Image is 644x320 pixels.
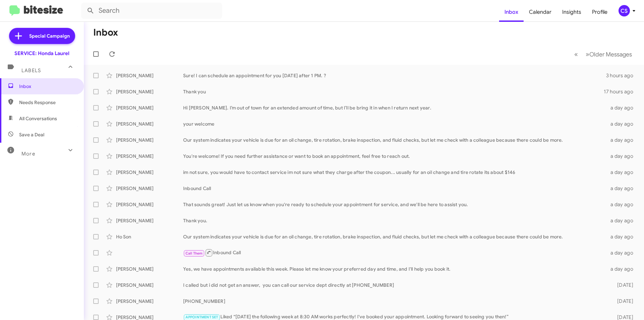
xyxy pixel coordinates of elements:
[606,169,639,176] div: a day ago
[185,251,203,256] span: Call Them
[613,5,637,16] button: CS
[116,169,183,176] div: [PERSON_NAME]
[606,185,639,192] div: a day ago
[116,185,183,192] div: [PERSON_NAME]
[9,28,75,44] a: Special Campaign
[116,88,183,95] div: [PERSON_NAME]
[19,131,44,138] span: Save a Deal
[606,137,639,143] div: a day ago
[185,315,218,319] span: APPOINTMENT SET
[183,217,606,224] div: Thank you.
[571,47,636,61] nav: Page navigation example
[606,298,639,305] div: [DATE]
[14,50,69,57] div: SERVICE: Honda Laurel
[183,185,606,192] div: Inbound Call
[582,47,636,61] button: Next
[183,121,606,127] div: your welcome
[606,104,639,111] div: a day ago
[606,72,639,79] div: 3 hours ago
[606,153,639,159] div: a day ago
[606,121,639,127] div: a day ago
[93,27,118,38] h1: Inbox
[586,50,589,58] span: »
[183,201,606,208] div: That sounds great! Just let us know when you're ready to schedule your appointment for service, a...
[21,67,41,74] span: Labels
[19,115,57,122] span: All Conversations
[574,50,578,58] span: «
[183,137,606,143] div: Our system indicates your vehicle is due for an oil change, tire rotation, brake inspection, and ...
[116,282,183,288] div: [PERSON_NAME]
[81,3,222,19] input: Search
[116,137,183,143] div: [PERSON_NAME]
[606,282,639,288] div: [DATE]
[499,2,524,22] a: Inbox
[589,51,632,58] span: Older Messages
[116,104,183,111] div: [PERSON_NAME]
[183,266,606,272] div: Yes, we have appointments available this week. Please let me know your preferred day and time, an...
[183,153,606,159] div: You're welcome! If you need further assistance or want to book an appointment, feel free to reach...
[183,88,604,95] div: Thank you
[183,169,606,176] div: im not sure, you would have to contact service im not sure what they charge after the coupon... u...
[116,233,183,240] div: Ho Son
[183,104,606,111] div: Hi [PERSON_NAME]. I’m out of town for an extended amount of time, but I’ll be bring it in when I ...
[183,298,606,305] div: [PHONE_NUMBER]
[21,151,35,157] span: More
[116,121,183,127] div: [PERSON_NAME]
[587,2,613,22] a: Profile
[557,2,587,22] a: Insights
[606,233,639,240] div: a day ago
[604,88,639,95] div: 17 hours ago
[524,2,557,22] a: Calendar
[570,47,582,61] button: Previous
[183,248,606,257] div: Inbound Call
[29,33,70,39] span: Special Campaign
[19,83,76,90] span: Inbox
[116,298,183,305] div: [PERSON_NAME]
[606,266,639,272] div: a day ago
[183,282,606,288] div: I called but i did not get an answer, you can call our service dept directly at [PHONE_NUMBER]
[116,201,183,208] div: [PERSON_NAME]
[116,153,183,159] div: [PERSON_NAME]
[116,266,183,272] div: [PERSON_NAME]
[606,201,639,208] div: a day ago
[19,99,76,106] span: Needs Response
[606,217,639,224] div: a day ago
[183,72,606,79] div: Sure! I can schedule an appointment for you [DATE] after 1 PM. ?
[116,72,183,79] div: [PERSON_NAME]
[619,5,630,16] div: CS
[116,217,183,224] div: [PERSON_NAME]
[606,249,639,256] div: a day ago
[183,233,606,240] div: Our system indicates your vehicle is due for an oil change, tire rotation, brake inspection, and ...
